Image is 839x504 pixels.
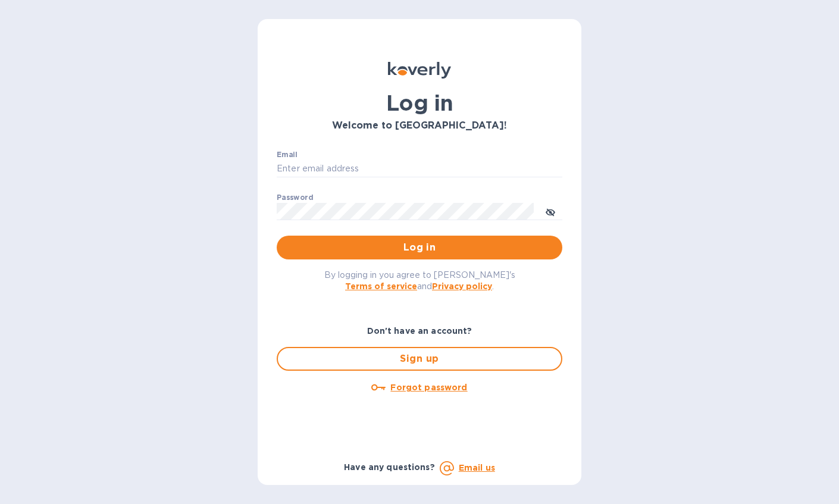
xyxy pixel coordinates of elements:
[324,270,515,291] span: By logging in you agree to [PERSON_NAME]'s and .
[277,120,562,132] h3: Welcome to [GEOGRAPHIC_DATA]!
[287,352,552,366] span: Sign up
[277,194,313,201] label: Password
[432,281,492,291] a: Privacy policy
[277,160,562,178] input: Enter email address
[367,326,472,336] b: Don't have an account?
[277,347,562,371] button: Sign up
[286,240,553,255] span: Log in
[539,199,562,223] button: toggle password visibility
[459,463,495,472] a: Email us
[388,62,451,79] img: Koverly
[345,281,417,291] a: Terms of service
[277,90,562,115] h1: Log in
[390,383,467,392] u: Forgot password
[277,236,562,259] button: Log in
[344,462,435,472] b: Have any questions?
[277,151,298,158] label: Email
